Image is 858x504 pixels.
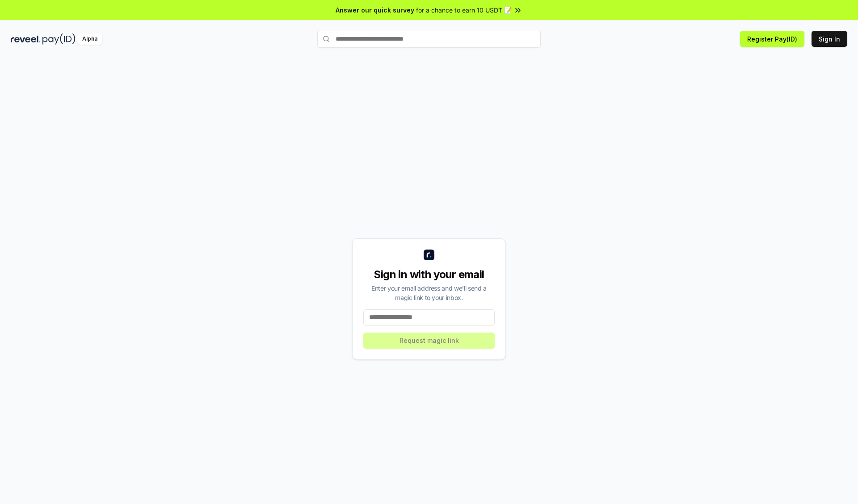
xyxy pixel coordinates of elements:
div: Enter your email address and we’ll send a magic link to your inbox. [363,283,495,302]
span: for a chance to earn 10 USDT 📝 [416,5,512,15]
span: Answer our quick survey [336,5,414,15]
div: Sign in with your email [363,267,495,282]
button: Sign In [812,31,847,47]
img: logo_small [424,250,434,260]
div: Alpha [77,33,102,45]
button: Register Pay(ID) [740,31,804,47]
img: pay_id [42,33,76,45]
img: reveel_dark [11,33,41,45]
